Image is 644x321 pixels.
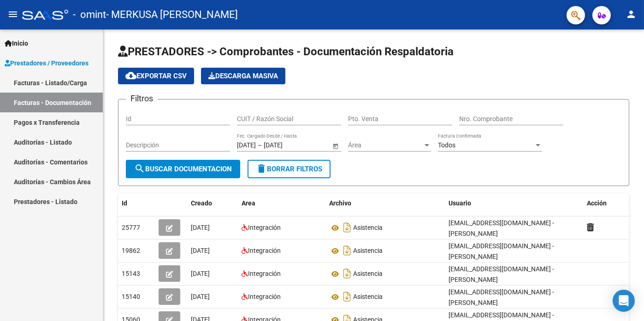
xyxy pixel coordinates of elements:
[126,92,158,105] h3: Filtros
[587,199,607,207] span: Acción
[341,243,353,258] i: Descargar documento
[238,193,325,213] datatable-header-cell: Area
[248,293,281,300] span: Integración
[449,265,554,283] span: [EMAIL_ADDRESS][DOMAIN_NAME] - [PERSON_NAME]
[191,247,210,254] span: [DATE]
[353,247,383,255] span: Asistencia
[201,68,285,84] app-download-masive: Descarga masiva de comprobantes (adjuntos)
[626,9,637,20] mat-icon: person
[134,163,145,174] mat-icon: search
[449,242,554,260] span: [EMAIL_ADDRESS][DOMAIN_NAME] - [PERSON_NAME]
[341,220,353,235] i: Descargar documento
[125,72,187,80] span: Exportar CSV
[237,141,256,149] input: Fecha inicio
[191,199,212,207] span: Creado
[126,160,240,178] button: Buscar Documentacion
[118,45,454,58] span: PRESTADORES -> Comprobantes - Documentación Respaldatoria
[122,224,140,231] span: 25777
[583,193,629,213] datatable-header-cell: Acción
[438,141,455,149] span: Todos
[341,289,353,304] i: Descargar documento
[118,68,194,84] button: Exportar CSV
[134,165,232,173] span: Buscar Documentacion
[256,165,322,173] span: Borrar Filtros
[191,224,210,231] span: [DATE]
[258,141,262,149] span: –
[248,270,281,277] span: Integración
[122,247,140,254] span: 19862
[191,293,210,300] span: [DATE]
[348,141,423,149] span: Área
[331,141,340,151] button: Open calendar
[73,5,106,25] span: - omint
[256,163,267,174] mat-icon: delete
[191,270,210,277] span: [DATE]
[201,68,285,84] button: Descarga Masiva
[248,224,281,231] span: Integración
[445,193,583,213] datatable-header-cell: Usuario
[5,38,28,48] span: Inicio
[248,247,281,254] span: Integración
[325,193,445,213] datatable-header-cell: Archivo
[248,160,331,178] button: Borrar Filtros
[122,293,140,300] span: 15140
[353,224,383,232] span: Asistencia
[208,72,278,80] span: Descarga Masiva
[187,193,238,213] datatable-header-cell: Creado
[242,199,255,207] span: Area
[449,219,554,237] span: [EMAIL_ADDRESS][DOMAIN_NAME] - [PERSON_NAME]
[329,199,351,207] span: Archivo
[613,290,635,312] div: Open Intercom Messenger
[122,199,127,207] span: Id
[122,270,140,277] span: 15143
[7,9,18,20] mat-icon: menu
[5,58,89,68] span: Prestadores / Proveedores
[341,266,353,281] i: Descargar documento
[125,70,136,81] mat-icon: cloud_download
[353,293,383,301] span: Asistencia
[449,288,554,306] span: [EMAIL_ADDRESS][DOMAIN_NAME] - [PERSON_NAME]
[264,141,309,149] input: Fecha fin
[449,199,471,207] span: Usuario
[106,5,238,25] span: - MERKUSA [PERSON_NAME]
[118,193,155,213] datatable-header-cell: Id
[353,270,383,278] span: Asistencia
